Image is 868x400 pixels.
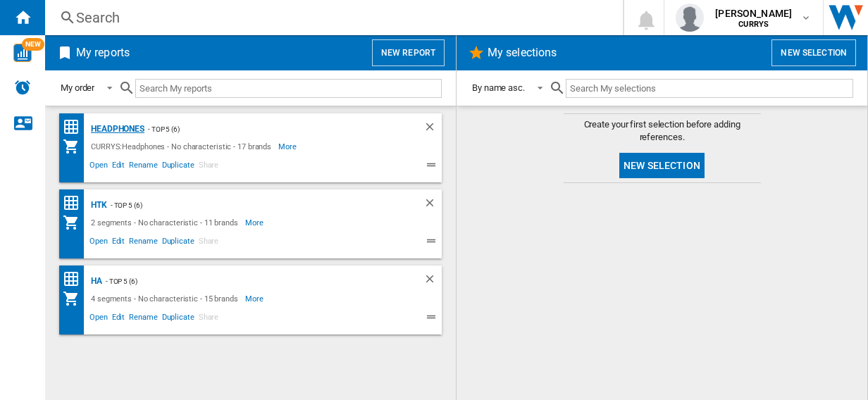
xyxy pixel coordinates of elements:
div: Price Matrix [63,194,87,212]
span: Open [87,311,110,327]
span: More [245,290,266,307]
span: Rename [127,158,159,175]
input: Search My reports [135,79,442,98]
div: My Assortment [63,290,87,307]
img: profile.jpg [676,4,704,32]
div: HA [87,273,102,290]
h2: My selections [485,39,559,66]
img: wise-card.svg [13,44,32,62]
span: Rename [127,235,159,251]
button: New selection [619,153,705,178]
span: Rename [127,311,159,327]
span: Duplicate [160,311,197,327]
div: HTK [87,196,107,214]
span: Edit [110,311,128,327]
span: Duplicate [160,235,197,251]
div: 2 segments - No characteristic - 11 brands [87,214,245,231]
b: CURRYS [738,20,769,29]
span: [PERSON_NAME] [715,6,792,20]
h2: My reports [73,39,132,66]
span: Open [87,158,110,175]
div: By name asc. [472,82,525,93]
div: Delete [423,120,442,138]
span: Share [197,235,221,251]
span: More [278,138,299,155]
div: My Assortment [63,214,87,231]
span: Open [87,235,110,251]
div: 4 segments - No characteristic - 15 brands [87,290,245,307]
span: Edit [110,235,128,251]
div: Headphones [87,120,144,138]
input: Search My selections [566,79,853,98]
span: Duplicate [160,158,197,175]
div: Price Matrix [63,118,87,136]
div: Search [76,8,586,27]
div: - top 5 (6) [144,120,395,138]
img: alerts-logo.svg [14,79,31,96]
div: Price Matrix [63,270,87,288]
span: NEW [22,38,44,51]
span: Share [197,158,221,175]
span: Share [197,311,221,327]
div: Delete [423,273,442,290]
div: My Assortment [63,138,87,155]
div: Delete [423,196,442,214]
div: My order [61,82,94,93]
div: - top 5 (6) [107,196,395,214]
button: New selection [771,39,856,66]
div: CURRYS:Headphones - No characteristic - 17 brands [87,138,278,155]
button: New report [372,39,445,66]
div: - top 5 (6) [102,273,395,290]
span: Edit [110,158,128,175]
span: More [245,214,266,231]
span: Create your first selection before adding references. [564,118,761,144]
